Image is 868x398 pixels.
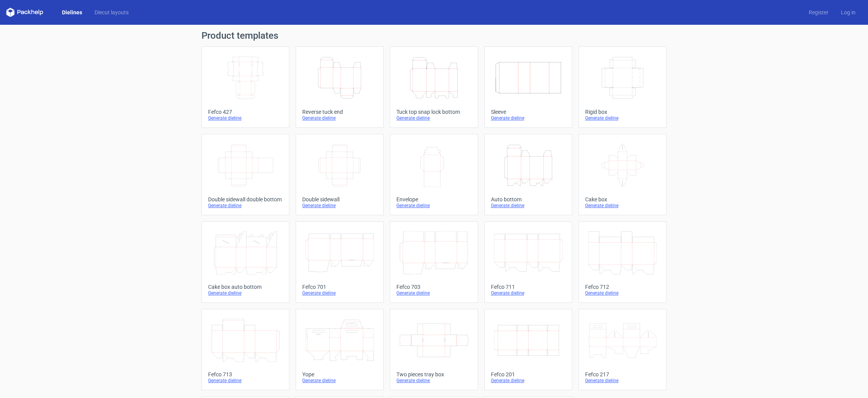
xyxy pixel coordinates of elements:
div: Tuck top snap lock bottom [396,109,471,115]
div: Generate dieline [208,115,283,121]
div: Generate dieline [491,115,566,121]
div: Cake box auto bottom [208,284,283,290]
div: Generate dieline [208,202,283,209]
div: Auto bottom [491,196,566,202]
a: Reverse tuck endGenerate dieline [296,46,384,128]
a: Fefco 712Generate dieline [579,221,666,303]
div: Envelope [396,196,471,202]
div: Fefco 713 [208,371,283,377]
div: Generate dieline [302,202,377,209]
div: Generate dieline [208,290,283,296]
div: Rigid box [585,109,660,115]
div: Generate dieline [491,202,566,209]
a: Fefco 201Generate dieline [484,309,572,390]
div: Reverse tuck end [302,109,377,115]
a: Fefco 701Generate dieline [296,221,384,303]
a: Auto bottomGenerate dieline [484,134,572,215]
div: Generate dieline [302,377,377,384]
div: Fefco 217 [585,371,660,377]
div: Generate dieline [302,290,377,296]
div: Generate dieline [396,377,471,384]
a: SleeveGenerate dieline [484,46,572,128]
a: Fefco 427Generate dieline [201,46,289,128]
div: Two pieces tray box [396,371,471,377]
div: Generate dieline [302,115,377,121]
a: Register [803,9,835,16]
div: Fefco 712 [585,284,660,290]
a: Rigid boxGenerate dieline [579,46,666,128]
h1: Product templates [201,31,666,40]
a: Double sidewallGenerate dieline [296,134,384,215]
a: Cake box auto bottomGenerate dieline [201,221,289,303]
div: Fefco 711 [491,284,566,290]
a: YopeGenerate dieline [296,309,384,390]
div: Generate dieline [396,115,471,121]
div: Sleeve [491,109,566,115]
div: Double sidewall double bottom [208,196,283,202]
a: Tuck top snap lock bottomGenerate dieline [390,46,478,128]
div: Double sidewall [302,196,377,202]
a: Dielines [56,9,88,16]
div: Generate dieline [585,290,660,296]
a: Double sidewall double bottomGenerate dieline [201,134,289,215]
div: Generate dieline [491,377,566,384]
div: Generate dieline [396,290,471,296]
a: Cake boxGenerate dieline [579,134,666,215]
a: Log in [835,9,862,16]
div: Generate dieline [396,202,471,209]
div: Cake box [585,196,660,202]
div: Fefco 427 [208,109,283,115]
a: Fefco 713Generate dieline [201,309,289,390]
div: Generate dieline [585,377,660,384]
a: Fefco 711Generate dieline [484,221,572,303]
a: Diecut layouts [88,9,135,16]
div: Fefco 703 [396,284,471,290]
div: Generate dieline [585,202,660,209]
a: Fefco 703Generate dieline [390,221,478,303]
a: Fefco 217Generate dieline [579,309,666,390]
div: Fefco 701 [302,284,377,290]
div: Generate dieline [585,115,660,121]
div: Generate dieline [208,377,283,384]
div: Generate dieline [491,290,566,296]
div: Fefco 201 [491,371,566,377]
a: Two pieces tray boxGenerate dieline [390,309,478,390]
div: Yope [302,371,377,377]
a: EnvelopeGenerate dieline [390,134,478,215]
